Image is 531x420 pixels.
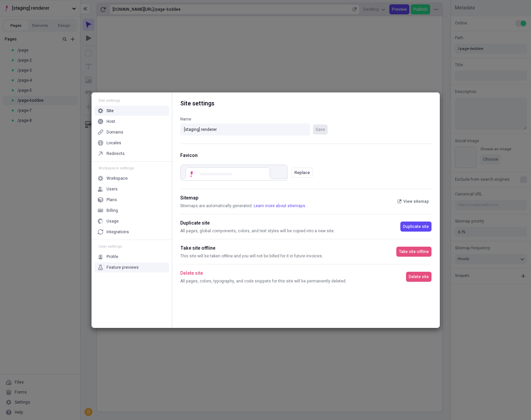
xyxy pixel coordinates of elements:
div: Delete site [180,270,406,277]
div: Site [107,108,114,113]
span: Duplicate site [403,224,429,229]
button: View sitemap [395,196,432,206]
div: Locales [107,140,121,146]
div: Integrations [107,229,129,235]
span: Delete site [409,274,429,279]
div: Take site offline [180,245,396,252]
button: Take site offline [396,247,432,257]
div: All pages, global components, colors, and text styles will be copied into a new site. [180,228,400,234]
button: Delete site [406,272,432,282]
div: Host [107,119,115,124]
span: View sitemap [403,199,429,204]
div: Duplicate site [180,220,400,227]
button: Replace [291,168,313,178]
button: Duplicate site [400,222,432,232]
div: Users [107,186,118,192]
div: Favicon [180,152,432,159]
input: NameSave [180,123,310,136]
div: Redirects [107,151,125,156]
div: Sitemaps are automatically generated. [180,203,395,208]
div: All pages, colors, typography, and code snippets for this site will be permanently deleted. [180,278,406,284]
div: Usage [107,219,119,224]
div: Sitemap [180,194,395,202]
div: Billing [107,208,118,213]
div: Site settings [180,93,432,108]
div: Plans [107,197,117,202]
div: Profile [107,254,118,259]
a: Learn more about sitemaps. [254,203,306,209]
div: Domains [107,130,123,135]
div: Feature previews [107,265,139,270]
div: User settings [94,244,169,249]
span: Take site offline [399,249,429,254]
div: Workspace [107,176,128,181]
div: This site will be taken offline and you will not be billed for it in future invoices. [180,253,396,259]
div: Name [180,116,328,122]
div: Workspace settings [94,166,169,171]
span: Save [316,127,325,132]
button: Name [313,124,328,135]
div: Site settings [94,98,169,103]
div: Replace [294,170,310,175]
